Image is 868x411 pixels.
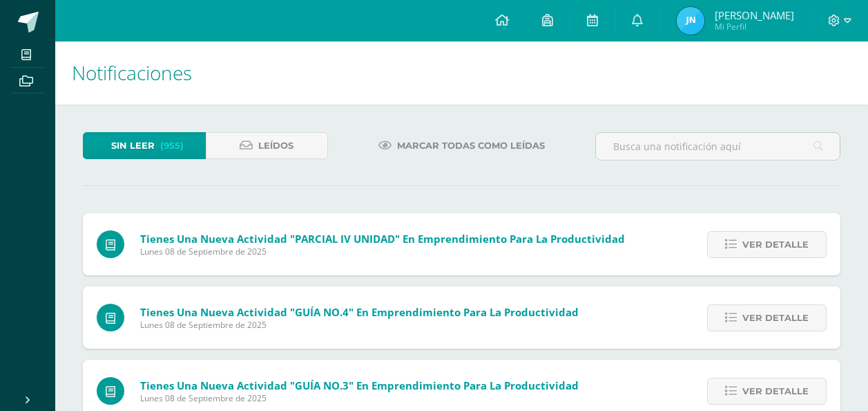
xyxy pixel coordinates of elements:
span: Notificaciones [72,60,192,86]
span: (955) [160,133,184,158]
input: Busca una notificación aquí [596,133,840,160]
span: Ver detalle [742,305,809,331]
span: Lunes 08 de Septiembre de 2025 [140,246,625,257]
span: Mi Perfil [715,21,794,33]
span: Ver detalle [742,232,809,257]
span: [PERSON_NAME] [715,8,794,22]
a: Marcar todas como leídas [361,132,562,159]
span: Ver detalle [742,378,809,404]
span: Tienes una nueva actividad "GUÍA NO.4" En Emprendimiento para la Productividad [140,305,579,319]
a: Sin leer(955) [83,132,206,159]
img: 7d0dd7c4a114cbfa0d056ec45c251c57.png [677,7,704,35]
a: Leídos [206,132,329,159]
span: Lunes 08 de Septiembre de 2025 [140,392,579,404]
span: Tienes una nueva actividad "GUÍA NO.3" En Emprendimiento para la Productividad [140,378,579,392]
span: Leídos [258,133,293,158]
span: Marcar todas como leídas [397,133,545,158]
span: Sin leer [111,133,155,158]
span: Tienes una nueva actividad "PARCIAL IV UNIDAD" En Emprendimiento para la Productividad [140,232,625,246]
span: Lunes 08 de Septiembre de 2025 [140,319,579,331]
